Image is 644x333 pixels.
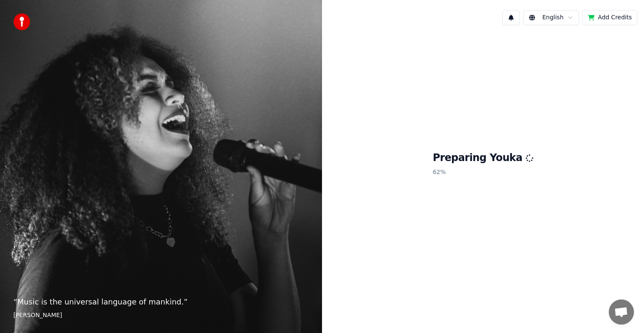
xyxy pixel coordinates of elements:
a: Open chat [609,299,634,325]
p: “ Music is the universal language of mankind. ” [13,296,309,308]
footer: [PERSON_NAME] [13,311,309,320]
button: Add Credits [582,10,637,25]
p: 62 % [433,165,533,180]
h1: Preparing Youka [433,151,533,165]
img: youka [13,13,30,30]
